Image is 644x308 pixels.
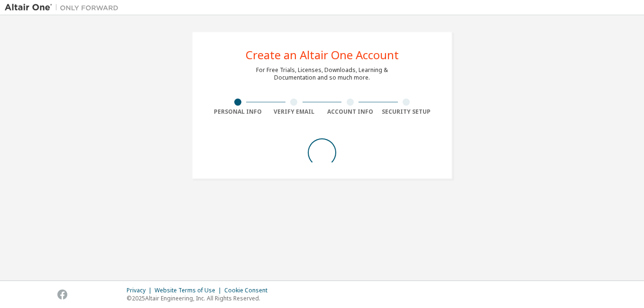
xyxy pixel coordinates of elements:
img: facebook.svg [57,290,67,299]
p: © 2025 Altair Engineering, Inc. All Rights Reserved. [127,294,273,302]
div: Create an Altair One Account [246,49,399,61]
div: Security Setup [378,108,435,116]
div: Verify Email [266,108,322,116]
div: Personal Info [210,108,266,116]
img: Altair One [5,3,123,12]
div: Cookie Consent [224,287,273,294]
div: Privacy [127,287,155,294]
div: Website Terms of Use [155,287,224,294]
div: For Free Trials, Licenses, Downloads, Learning & Documentation and so much more. [256,66,388,82]
div: Account Info [322,108,378,116]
